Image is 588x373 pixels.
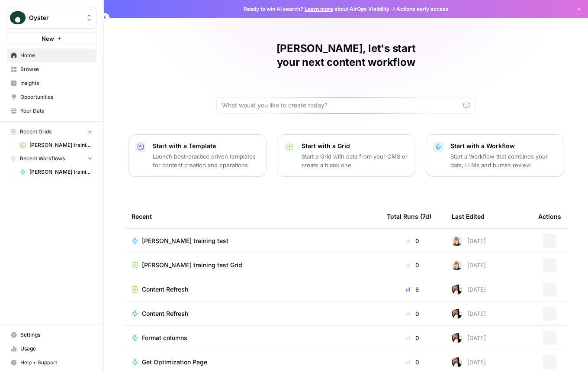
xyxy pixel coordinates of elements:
[387,334,438,342] div: 0
[452,333,462,343] img: xqjo96fmx1yk2e67jao8cdkou4un
[132,309,373,318] a: Content Refresh
[387,204,431,228] div: Total Runs (7d)
[132,358,373,367] a: Get Optimization Page
[29,13,81,22] span: Oyster
[452,236,462,246] img: jq2720gl3iwk1wagd6g8sgpyhqjw
[132,285,373,294] a: Content Refresh
[387,237,438,245] div: 0
[20,107,93,115] span: Your Data
[142,358,207,367] span: Get Optimization Page
[396,5,449,13] span: Actions early access
[216,42,476,69] h1: [PERSON_NAME], let's start your next content workflow
[305,6,333,12] a: Learn more
[153,152,259,169] p: Launch best-practice driven templates for content creation and operations
[452,357,462,367] img: xqjo96fmx1yk2e67jao8cdkou4un
[387,358,438,367] div: 0
[452,308,486,319] div: [DATE]
[29,168,93,176] span: [PERSON_NAME] training test
[7,356,96,370] button: Help + Support
[452,236,486,246] div: [DATE]
[452,260,486,270] div: [DATE]
[277,134,415,177] button: Start with a GridStart a Grid with data from your CMS or create a blank one
[7,62,96,76] a: Browse
[244,5,389,13] span: Ready to win AI search? about AirOps Visibility
[7,90,96,104] a: Opportunities
[16,165,96,179] a: [PERSON_NAME] training test
[132,334,373,342] a: Format columns
[7,32,96,45] button: New
[452,308,462,319] img: xqjo96fmx1yk2e67jao8cdkou4un
[20,155,65,162] span: Recent Workflows
[302,152,408,169] p: Start a Grid with data from your CMS or create a blank one
[302,142,408,150] p: Start with a Grid
[452,284,462,295] img: xqjo96fmx1yk2e67jao8cdkou4un
[20,65,93,73] span: Browse
[20,345,93,353] span: Usage
[452,204,485,228] div: Last Edited
[142,285,188,294] span: Content Refresh
[452,260,462,270] img: jq2720gl3iwk1wagd6g8sgpyhqjw
[7,49,96,62] a: Home
[7,342,96,356] a: Usage
[128,134,267,177] button: Start with a TemplateLaunch best-practice driven templates for content creation and operations
[387,261,438,269] div: 0
[42,34,54,43] span: New
[7,328,96,342] a: Settings
[452,284,486,295] div: [DATE]
[387,285,438,294] div: 6
[450,152,557,169] p: Start a Workflow that combines your data, LLMs and human review
[10,10,26,26] img: Oyster Logo
[452,333,486,343] div: [DATE]
[20,128,51,136] span: Recent Grids
[153,142,259,150] p: Start with a Template
[20,331,93,339] span: Settings
[142,237,228,245] span: [PERSON_NAME] training test
[20,52,93,59] span: Home
[142,334,187,342] span: Format columns
[142,309,188,318] span: Content Refresh
[20,79,93,87] span: Insights
[426,134,564,177] button: Start with a WorkflowStart a Workflow that combines your data, LLMs and human review
[450,142,557,150] p: Start with a Workflow
[20,93,93,101] span: Opportunities
[16,138,96,152] a: [PERSON_NAME] training test Grid
[7,7,96,29] button: Workspace: Oyster
[7,76,96,90] a: Insights
[132,261,373,269] a: [PERSON_NAME] training test Grid
[142,261,242,269] span: [PERSON_NAME] training test Grid
[132,204,373,228] div: Recent
[20,359,93,367] span: Help + Support
[7,152,96,165] button: Recent Workflows
[7,125,96,138] button: Recent Grids
[387,309,438,318] div: 0
[222,101,460,110] input: What would you like to create today?
[538,204,561,228] div: Actions
[7,104,96,118] a: Your Data
[132,237,373,245] a: [PERSON_NAME] training test
[452,357,486,367] div: [DATE]
[29,141,93,149] span: [PERSON_NAME] training test Grid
